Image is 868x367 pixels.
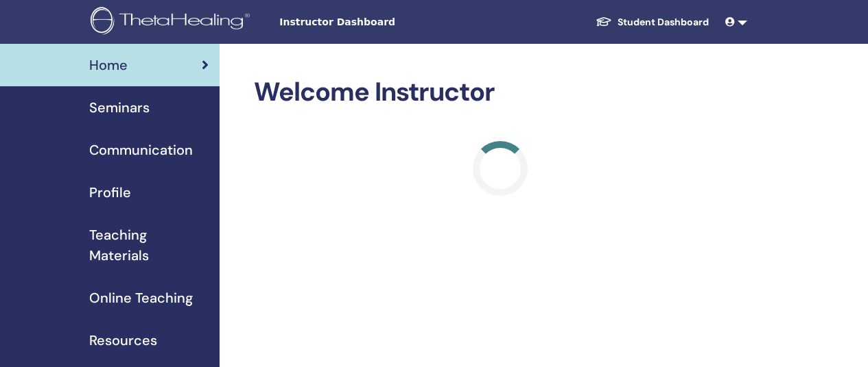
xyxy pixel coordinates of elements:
span: Teaching Materials [89,225,209,266]
span: Resources [89,330,157,351]
img: graduation-cap-white.svg [596,16,612,27]
h2: Welcome Instructor [254,77,747,108]
span: Communication [89,140,193,160]
span: Home [89,55,128,75]
a: Student Dashboard [585,10,720,35]
span: Profile [89,182,131,203]
span: Online Teaching [89,288,193,308]
span: Seminars [89,97,150,118]
span: Instructor Dashboard [279,15,485,29]
img: logo.png [91,7,255,38]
